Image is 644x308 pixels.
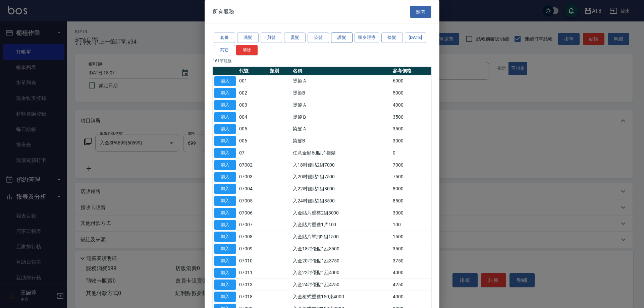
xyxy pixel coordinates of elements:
[391,279,431,291] td: 4250
[261,33,282,43] button: 剪髮
[236,45,258,55] button: 清除
[355,33,379,43] button: 頭皮理療
[291,231,391,243] td: 入金貼片單卸2組1500
[237,66,268,75] th: 代號
[391,195,431,207] td: 8500
[214,100,236,110] button: 加入
[237,267,268,279] td: 07011
[237,207,268,219] td: 07006
[391,159,431,171] td: 7000
[410,5,431,18] button: 關閉
[214,148,236,158] button: 加入
[237,183,268,195] td: 07004
[237,135,268,147] td: 006
[291,255,391,267] td: 入金20吋優貼1組3750
[237,291,268,303] td: 07018
[237,231,268,243] td: 07008
[391,66,431,75] th: 參考價格
[391,147,431,159] td: 0
[214,172,236,182] button: 加入
[391,171,431,183] td: 7500
[291,207,391,219] td: 入金貼片重整2組3000
[391,87,431,99] td: 5000
[291,66,391,75] th: 名稱
[391,123,431,135] td: 3500
[291,87,391,99] td: 燙染B
[214,112,236,122] button: 加入
[214,76,236,86] button: 加入
[214,255,236,266] button: 加入
[214,88,236,98] button: 加入
[308,33,329,43] button: 染髮
[391,219,431,231] td: 100
[291,183,391,195] td: 入22吋優貼2組8000
[291,291,391,303] td: 入金槍式重整150束4000
[214,207,236,218] button: 加入
[291,243,391,255] td: 入金18吋優貼1組3500
[391,255,431,267] td: 3750
[214,292,236,302] button: 加入
[405,33,426,43] button: [DATE]
[291,75,391,87] td: 燙染Ａ
[214,267,236,278] button: 加入
[291,267,391,279] td: 入金22吋優貼1組4000
[291,159,391,171] td: 入18吋優貼2組7000
[214,160,236,170] button: 加入
[391,75,431,87] td: 6000
[268,66,291,75] th: 類別
[237,279,268,291] td: 07013
[237,75,268,87] td: 001
[291,135,391,147] td: 染髮B
[237,159,268,171] td: 07002
[213,8,234,15] span: 所有服務
[214,124,236,134] button: 加入
[391,111,431,123] td: 3500
[391,267,431,279] td: 4000
[391,243,431,255] td: 3500
[213,58,431,64] p: 161 筆服務
[291,195,391,207] td: 入24吋優貼2組8500
[391,99,431,111] td: 4000
[237,123,268,135] td: 005
[237,87,268,99] td: 002
[391,207,431,219] td: 3000
[391,231,431,243] td: 1500
[214,220,236,230] button: 加入
[284,33,306,43] button: 燙髮
[214,280,236,290] button: 加入
[237,111,268,123] td: 004
[214,196,236,206] button: 加入
[291,123,391,135] td: 染髮Ａ
[214,136,236,146] button: 加入
[214,232,236,242] button: 加入
[291,99,391,111] td: 燙髮Ａ
[331,33,353,43] button: 護髮
[214,45,235,55] button: 其它
[214,184,236,194] button: 加入
[237,33,259,43] button: 洗髮
[237,99,268,111] td: 003
[237,219,268,231] td: 07007
[391,291,431,303] td: 4000
[237,243,268,255] td: 07009
[214,244,236,254] button: 加入
[237,255,268,267] td: 07010
[291,111,391,123] td: 燙髮Ｂ
[237,195,268,207] td: 07005
[291,219,391,231] td: 入金貼片重整1片100
[291,279,391,291] td: 入金24吋優貼1組4250
[291,147,391,159] td: 任意金額6d貼片接髮
[391,135,431,147] td: 3000
[381,33,403,43] button: 接髮
[237,147,268,159] td: 07
[291,171,391,183] td: 入20吋優貼2組7500
[391,183,431,195] td: 8000
[237,171,268,183] td: 07003
[214,33,235,43] button: 套餐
